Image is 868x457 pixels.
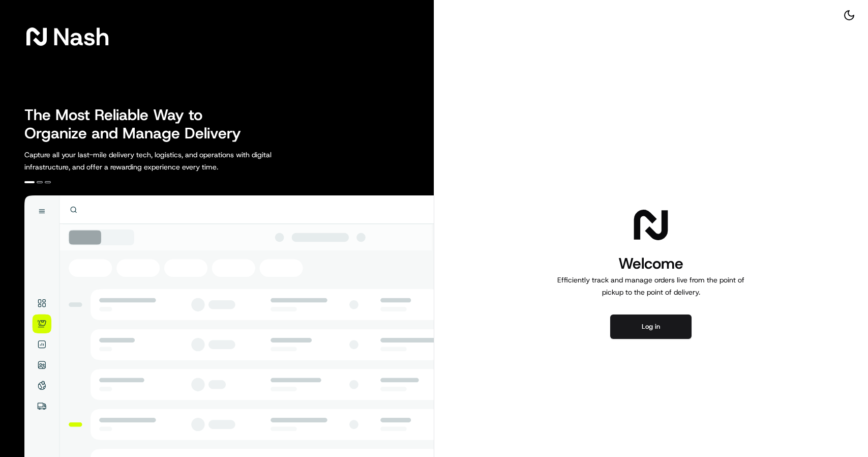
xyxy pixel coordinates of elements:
[24,106,252,142] h2: The Most Reliable Way to Organize and Manage Delivery
[553,274,749,298] p: Efficiently track and manage orders live from the point of pickup to the point of delivery.
[610,315,692,339] button: Log in
[24,149,317,173] p: Capture all your last-mile delivery tech, logistics, and operations with digital infrastructure, ...
[553,253,749,274] h1: Welcome
[53,26,109,47] span: Nash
